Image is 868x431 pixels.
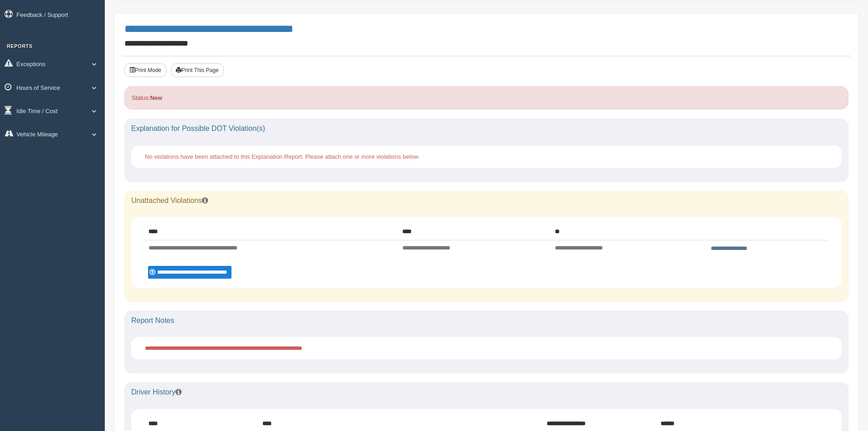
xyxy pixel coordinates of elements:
div: Explanation for Possible DOT Violation(s) [124,119,848,139]
span: No violations have been attached to this Explanation Report. Please attach one or more violations... [145,153,420,160]
div: Report Notes [124,311,848,331]
button: Print This Page [171,63,224,77]
button: Print Mode [124,63,166,77]
div: Unattached Violations [124,191,848,211]
strong: New [150,94,162,101]
div: Driver History [124,382,848,402]
div: Status: [124,86,848,109]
